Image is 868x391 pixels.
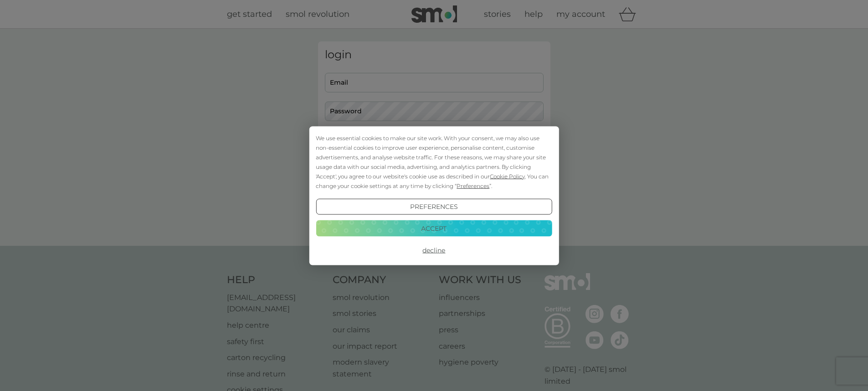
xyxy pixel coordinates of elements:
button: Preferences [316,198,552,215]
span: Cookie Policy [490,173,525,179]
button: Decline [316,242,552,259]
span: Preferences [457,182,489,189]
div: We use essential cookies to make our site work. With your consent, we may also use non-essential ... [316,133,552,190]
div: Cookie Consent Prompt [309,126,559,265]
button: Accept [316,220,552,237]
